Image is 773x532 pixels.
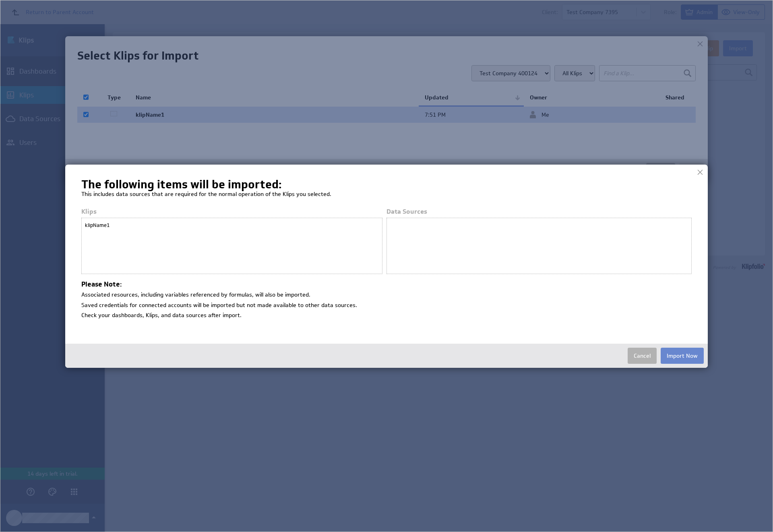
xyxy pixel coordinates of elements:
[386,208,692,218] div: Data Sources
[81,280,692,289] h4: Please Note:
[83,220,380,231] div: klipName1
[628,348,657,364] button: Cancel
[81,309,692,320] li: Check your dashboards, Klips, and data sources after import.
[81,181,692,189] h1: The following items will be imported:
[81,208,386,218] div: Klips
[81,299,692,309] li: Saved credentials for connected accounts will be imported but not made available to other data so...
[661,348,704,364] button: Import Now
[81,189,692,200] p: This includes data sources that are required for the normal operation of the Klips you selected.
[81,289,692,299] li: Associated resources, including variables referenced by formulas, will also be imported.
